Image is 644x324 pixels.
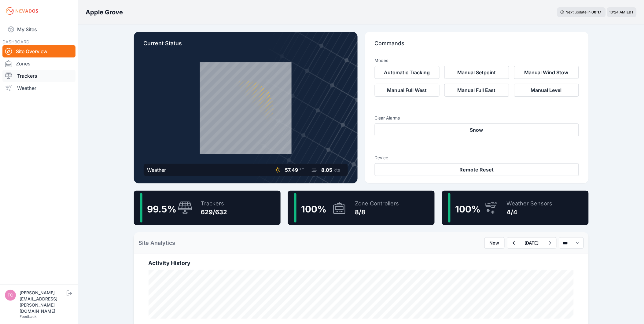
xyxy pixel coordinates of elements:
[442,191,589,225] a: 100%Weather Sensors4/4
[514,84,579,97] button: Manual Level
[455,204,481,215] span: 100 %
[149,259,574,267] h2: Activity History
[592,10,603,15] div: 00 : 17
[285,167,298,173] span: 57.49
[566,10,591,14] span: Next update in
[444,84,509,97] button: Manual Full East
[2,82,75,94] a: Weather
[334,167,340,173] span: kts
[355,208,399,216] div: 8/8
[375,155,579,161] h3: Device
[2,22,75,37] a: My Sites
[201,199,227,208] div: Trackers
[86,4,123,20] nav: Breadcrumb
[520,237,544,249] button: [DATE]
[5,290,16,301] img: tomasz.barcz@energix-group.com
[514,66,579,79] button: Manual Wind Stow
[484,237,505,249] button: Now
[2,70,75,82] a: Trackers
[507,208,553,216] div: 4/4
[2,45,75,57] a: Site Overview
[375,163,579,176] button: Remote Reset
[322,167,333,173] span: 8.05
[375,84,440,97] button: Manual Full West
[20,314,37,319] a: Feedback
[300,167,304,173] span: °F
[2,39,29,44] span: DASHBOARD
[444,66,509,79] button: Manual Setpoint
[301,204,327,215] span: 100 %
[375,66,440,79] button: Automatic Tracking
[375,123,579,136] button: Snow
[627,10,634,14] span: EDT
[147,204,177,215] span: 99.5 %
[355,199,399,208] div: Zone Controllers
[134,191,281,225] a: 99.5%Trackers629/632
[375,39,579,53] p: Commands
[5,6,39,16] img: Nevados
[139,239,175,247] h2: Site Analytics
[147,166,166,174] div: Weather
[20,290,65,314] div: [PERSON_NAME][EMAIL_ADDRESS][PERSON_NAME][DOMAIN_NAME]
[609,10,626,14] span: 10:24 AM
[144,39,348,53] p: Current Status
[86,8,123,17] h3: Apple Grove
[507,199,553,208] div: Weather Sensors
[375,57,388,64] h3: Modes
[288,191,435,225] a: 100%Zone Controllers8/8
[201,208,227,216] div: 629/632
[375,115,579,121] h3: Clear Alarms
[2,57,75,70] a: Zones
